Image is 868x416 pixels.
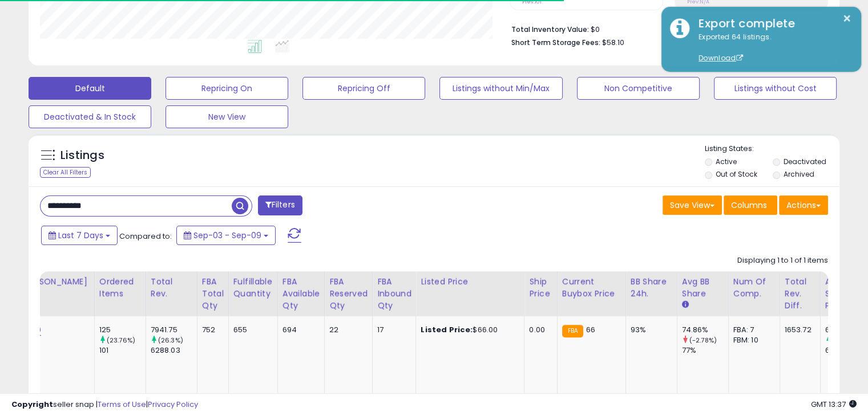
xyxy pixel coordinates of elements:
[165,77,288,100] button: Repricing On
[785,325,812,335] div: 1653.72
[302,77,425,100] button: Repricing Off
[682,345,728,356] div: 77%
[631,276,672,300] div: BB Share 24h.
[202,276,224,312] div: FBA Total Qty
[151,345,197,356] div: 6288.03
[562,325,583,337] small: FBA
[193,230,261,241] span: Sep-03 - Sep-09
[29,77,151,100] button: Default
[148,399,198,410] a: Privacy Policy
[99,276,141,300] div: Ordered Items
[99,325,146,335] div: 125
[41,226,118,245] button: Last 7 Days
[682,325,728,335] div: 74.86%
[151,325,197,335] div: 7941.75
[58,230,103,241] span: Last 7 Days
[511,22,819,35] li: $0
[811,399,857,410] span: 2025-09-17 13:37 GMT
[825,276,867,312] div: Avg Selling Price
[158,336,183,345] small: (26.3%)
[716,157,737,166] label: Active
[714,77,837,100] button: Listings without Cost
[689,336,717,345] small: (-2.78%)
[724,195,777,215] button: Columns
[511,25,589,34] b: Total Inventory Value:
[176,226,276,245] button: Sep-03 - Sep-09
[733,335,771,345] div: FBM: 10
[577,77,700,100] button: Non Competitive
[421,325,515,335] div: $66.00
[329,276,368,312] div: FBA Reserved Qty
[690,32,853,64] div: Exported 64 listings.
[529,325,548,335] div: 0.00
[11,399,198,410] div: seller snap | |
[663,195,722,215] button: Save View
[98,399,146,410] a: Terms of Use
[733,276,775,300] div: Num of Comp.
[60,148,104,164] h5: Listings
[529,276,552,300] div: Ship Price
[731,199,767,211] span: Columns
[258,195,302,215] button: Filters
[562,276,621,300] div: Current Buybox Price
[329,325,364,335] div: 22
[40,167,91,178] div: Clear All Filters
[586,324,595,335] span: 66
[202,325,220,335] div: 752
[421,324,473,335] b: Listed Price:
[511,38,600,47] b: Short Term Storage Fees:
[682,300,689,310] small: Avg BB Share.
[783,169,814,179] label: Archived
[421,276,519,288] div: Listed Price
[107,336,135,345] small: (23.76%)
[631,325,668,335] div: 93%
[705,144,839,154] p: Listing States:
[165,105,288,128] button: New View
[682,276,724,300] div: Avg BB Share
[282,276,320,312] div: FBA Available Qty
[29,105,151,128] button: Deactivated & In Stock
[22,276,90,288] div: [PERSON_NAME]
[842,11,851,26] button: ×
[282,325,316,335] div: 694
[151,276,192,300] div: Total Rev.
[733,325,771,335] div: FBA: 7
[737,255,828,266] div: Displaying 1 to 1 of 1 items
[699,53,743,63] a: Download
[690,15,853,32] div: Export complete
[439,77,562,100] button: Listings without Min/Max
[783,157,826,166] label: Deactivated
[785,276,815,312] div: Total Rev. Diff.
[716,169,757,179] label: Out of Stock
[233,276,273,300] div: Fulfillable Quantity
[779,195,828,215] button: Actions
[99,345,146,356] div: 101
[11,399,53,410] strong: Copyright
[377,325,407,335] div: 17
[119,231,172,242] span: Compared to:
[233,325,269,335] div: 655
[377,276,411,312] div: FBA inbound Qty
[602,37,624,48] span: $58.10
